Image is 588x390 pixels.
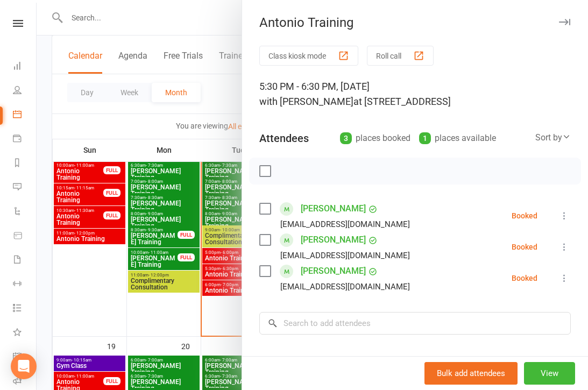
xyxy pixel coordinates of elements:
button: Class kiosk mode [259,46,358,66]
div: Booked [512,243,537,251]
div: 3 [340,132,352,144]
div: Attendees [259,131,309,146]
div: places available [419,131,496,146]
div: Sort by [535,131,571,145]
a: [PERSON_NAME] [301,200,366,217]
a: Calendar [13,103,37,127]
a: Payments [13,127,37,152]
a: People [13,79,37,103]
a: Dashboard [13,55,37,79]
input: Search to add attendees [259,312,571,335]
div: Antonio Training [242,15,588,30]
button: Roll call [367,46,434,66]
div: 5:30 PM - 6:30 PM, [DATE] [259,79,571,109]
div: 1 [419,132,431,144]
div: [EMAIL_ADDRESS][DOMAIN_NAME] [280,249,410,263]
div: Booked [512,274,537,282]
a: [PERSON_NAME] [301,263,366,280]
div: [EMAIL_ADDRESS][DOMAIN_NAME] [280,280,410,294]
button: Bulk add attendees [424,362,518,385]
a: Product Sales [13,224,37,249]
span: at [STREET_ADDRESS] [353,96,451,107]
span: with [PERSON_NAME] [259,96,353,107]
a: What's New [13,321,37,345]
div: [EMAIL_ADDRESS][DOMAIN_NAME] [280,217,410,231]
button: View [524,362,575,385]
div: Booked [512,212,537,219]
div: places booked [340,131,410,146]
a: Reports [13,152,37,176]
div: Open Intercom Messenger [11,353,37,379]
a: General attendance kiosk mode [13,345,37,370]
a: [PERSON_NAME] [301,231,366,249]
